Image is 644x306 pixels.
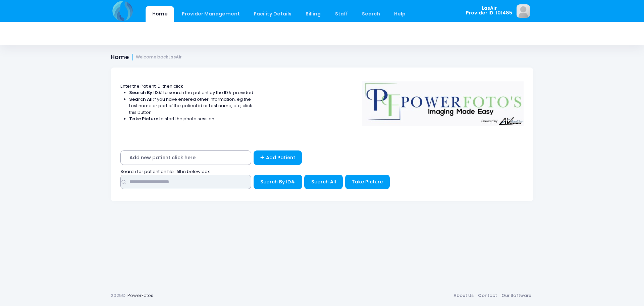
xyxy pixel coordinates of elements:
[260,178,295,185] span: Search By ID#
[328,6,354,22] a: Staff
[111,54,182,61] h1: Home
[355,6,386,22] a: Search
[254,150,302,165] a: Add Patient
[517,4,530,18] img: image
[466,6,512,15] span: LasAir Provider ID: 101485
[168,54,182,60] strong: LasAir
[129,116,255,122] li: to start the photo session.
[451,290,476,302] a: About Us
[136,55,182,60] small: Welcome back
[120,150,251,165] span: Add new patient click here
[146,6,174,22] a: Home
[120,168,211,175] span: Search for patient on file : fill in below box;
[127,292,153,299] a: PowerFotos
[311,178,336,185] span: Search All
[359,76,527,126] img: Logo
[254,175,302,189] button: Search By ID#
[388,6,412,22] a: Help
[175,6,246,22] a: Provider Management
[129,96,154,102] strong: Search All:
[129,96,255,116] li: If you have entered other information, eg the Last name or part of the patient id or Last name, e...
[352,178,383,185] span: Take Picture
[499,290,533,302] a: Our Software
[129,89,255,96] li: to search the patient by the ID# provided.
[111,292,125,299] span: 2025©
[304,175,343,189] button: Search All
[476,290,499,302] a: Contact
[345,175,390,189] button: Take Picture
[248,6,298,22] a: Facility Details
[129,116,159,122] strong: Take Picture:
[299,6,327,22] a: Billing
[120,83,183,89] span: Enter the Patient ID, then click
[129,89,163,96] strong: Search By ID#:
